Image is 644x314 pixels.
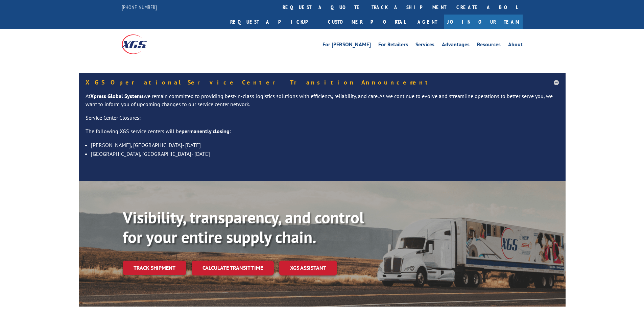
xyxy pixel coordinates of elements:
[323,42,371,49] a: For [PERSON_NAME]
[86,114,141,121] u: Service Center Closures:
[91,149,559,158] li: [GEOGRAPHIC_DATA], [GEOGRAPHIC_DATA]- [DATE]
[123,261,186,275] a: Track shipment
[90,93,144,99] strong: Xpress Global Systems
[86,92,559,114] p: At we remain committed to providing best-in-class logistics solutions with efficiency, reliabilit...
[86,79,559,86] h5: XGS Operational Service Center Transition Announcement
[122,4,157,10] a: [PHONE_NUMBER]
[323,15,411,29] a: Customer Portal
[508,42,523,49] a: About
[415,42,434,49] a: Services
[444,15,523,29] a: Join Our Team
[411,15,444,29] a: Agent
[378,42,408,49] a: For Retailers
[91,141,559,149] li: [PERSON_NAME], [GEOGRAPHIC_DATA]- [DATE]
[123,207,364,247] b: Visibility, transparency, and control for your entire supply chain.
[182,128,230,135] strong: permanently closing
[192,261,274,275] a: Calculate transit time
[477,42,501,49] a: Resources
[442,42,470,49] a: Advantages
[86,127,559,141] p: The following XGS service centers will be :
[279,261,337,275] a: XGS ASSISTANT
[225,15,323,29] a: Request a pickup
